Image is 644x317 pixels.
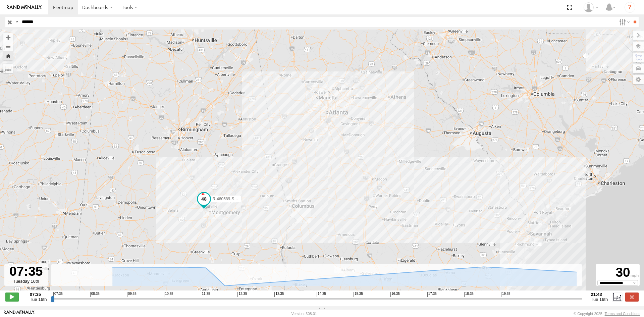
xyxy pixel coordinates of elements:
[605,312,640,316] a: Terms and Conditions
[625,2,635,13] i: ?
[213,196,243,201] span: R-460589-Swing
[30,297,47,302] span: Tue 16th Sep 2025
[581,2,601,12] div: James Nichols
[464,292,474,297] span: 18:35
[201,292,210,297] span: 11:35
[616,17,631,27] label: Search Filter Options
[237,292,247,297] span: 12:35
[3,64,13,73] label: Measure
[625,293,639,301] label: Close
[3,33,13,42] button: Zoom in
[591,297,608,302] span: Tue 16th Sep 2025
[5,293,19,301] label: Play/Stop
[574,312,640,316] div: © Copyright 2025 -
[354,292,363,297] span: 15:35
[7,5,42,10] img: rand-logo.svg
[30,292,47,297] strong: 07:35
[274,292,284,297] span: 13:35
[164,292,173,297] span: 10:35
[501,292,511,297] span: 19:35
[4,310,35,317] a: Visit our Website
[127,292,137,297] span: 09:35
[53,292,63,297] span: 07:35
[291,312,317,316] div: Version: 308.01
[3,51,13,60] button: Zoom Home
[591,292,608,297] strong: 21:43
[14,17,19,27] label: Search Query
[90,292,100,297] span: 08:35
[3,42,13,51] button: Zoom out
[597,265,639,280] div: 30
[633,75,644,84] label: Map Settings
[427,292,437,297] span: 17:35
[390,292,400,297] span: 16:35
[317,292,326,297] span: 14:35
